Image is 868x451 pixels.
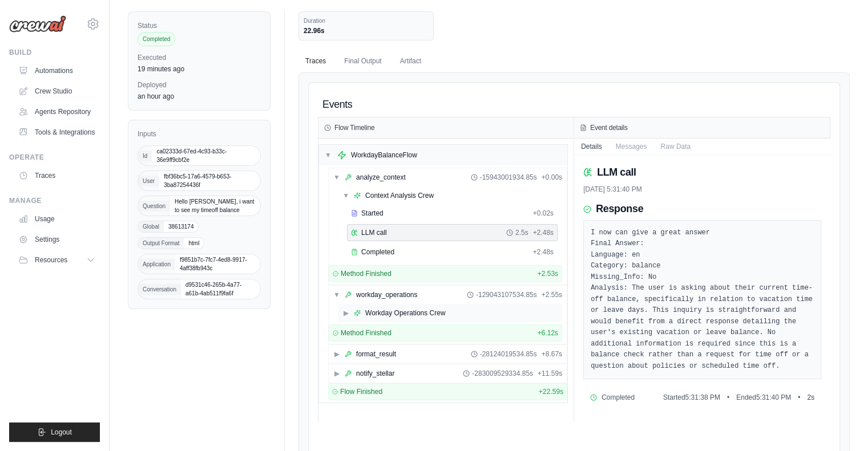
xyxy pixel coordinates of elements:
[798,393,800,402] span: •
[9,196,100,205] div: Manage
[333,290,340,299] span: ▼
[539,387,563,396] span: + 22.59s
[601,393,635,402] span: Completed
[14,210,100,228] a: Usage
[811,396,868,451] iframe: Chat Widget
[356,173,406,182] div: analyze_context
[322,96,352,112] h2: Events
[333,350,340,359] span: ▶
[138,221,164,232] span: Global
[807,393,814,402] span: 2 s
[653,139,697,155] button: Raw Data
[14,230,100,249] a: Settings
[736,393,791,402] span: Ended 5:31:40 PM
[538,328,558,338] span: + 6.12s
[138,21,261,30] label: Status
[533,247,554,257] span: + 2.48s
[170,196,260,216] span: Hello [PERSON_NAME], i want to see my timeoff balance
[138,238,184,249] span: Output Format
[304,17,429,25] dt: Duration
[356,350,396,359] div: format_result
[596,203,643,216] h3: Response
[337,50,388,74] button: Final Output
[591,227,814,372] pre: I now can give a great answer Final Answer: Language: en Category: balance Missing_Info: No Analy...
[159,171,260,190] span: fbf36bc5-17a6-4579-b653-3ba87254436f
[361,228,387,237] span: LLM call
[138,32,175,46] span: Completed
[341,269,391,278] span: Method Finished
[152,146,260,165] span: ca02333d-67ed-4c93-b33c-36e9ff9cbf2e
[533,209,554,218] span: + 0.02s
[298,50,333,74] button: Traces
[138,284,181,295] span: Conversation
[342,191,349,200] span: ▼
[538,269,558,278] span: + 2.53s
[175,254,260,274] span: f9851b7c-7fc7-4ed8-9917-4aff38fb943c
[14,166,100,185] a: Traces
[533,228,554,237] span: + 2.48s
[333,369,340,378] span: ▶
[138,92,174,100] time: October 14, 2025 at 16:30 IST
[351,151,417,160] div: WorkdayBalanceFlow
[342,308,349,318] span: ▶
[597,164,636,180] h2: LLM call
[138,201,170,212] span: Question
[325,151,332,160] span: ▼
[476,290,537,299] span: -129043107534.85s
[574,139,609,155] button: Details
[138,129,261,139] label: Inputs
[14,62,100,80] a: Automations
[356,369,394,378] div: notify_stellar
[361,247,394,257] span: Completed
[356,290,417,299] div: workday_operations
[542,350,562,359] span: + 8.67s
[14,123,100,141] a: Tools & Integrations
[35,255,67,265] span: Resources
[480,173,537,182] span: -15943001934.85s
[663,393,720,402] span: Started 5:31:38 PM
[365,191,434,200] div: Context Analysis Crew
[334,123,374,132] h3: Flow Timeline
[14,82,100,100] a: Crew Studio
[51,428,72,437] span: Logout
[341,328,391,338] span: Method Finished
[515,228,528,237] span: 2.5s
[9,48,100,57] div: Build
[138,65,184,73] time: October 14, 2025 at 17:31 IST
[184,238,204,249] span: html
[340,387,382,396] span: Flow Finished
[472,369,533,378] span: -283009529334.85s
[181,279,260,299] span: d9531c46-265b-4a77-a61b-4ab511f9fa6f
[583,185,821,194] div: [DATE] 5:31:40 PM
[304,26,429,35] dd: 22.96s
[9,422,100,442] button: Logout
[164,221,199,232] span: 38613174
[138,259,175,270] span: Application
[138,176,159,186] span: User
[9,153,100,162] div: Operate
[609,139,654,155] button: Messages
[542,290,562,299] span: + 2.55s
[14,251,100,269] button: Resources
[590,123,628,132] h3: Event details
[9,15,66,32] img: Logo
[333,173,340,182] span: ▼
[361,209,383,218] span: Started
[727,393,729,402] span: •
[138,53,261,62] label: Executed
[138,80,261,90] label: Deployed
[542,173,562,182] span: + 0.00s
[393,50,428,74] button: Artifact
[138,151,152,161] span: Id
[365,308,446,318] div: Workday Operations Crew
[14,103,100,121] a: Agents Repository
[538,369,562,378] span: + 11.59s
[480,350,537,359] span: -28124019534.85s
